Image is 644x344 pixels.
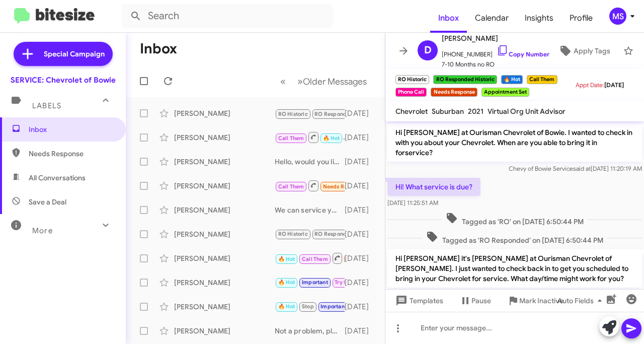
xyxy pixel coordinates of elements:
[302,256,328,262] span: Call Them
[174,132,275,143] div: [PERSON_NAME]
[501,75,523,84] small: 🔥 Hot
[432,107,464,116] span: Suburban
[345,132,377,143] div: [DATE]
[387,199,438,207] span: [DATE] 11:25:51 AM
[467,4,517,33] a: Calendar
[174,278,275,288] div: [PERSON_NAME]
[345,181,377,191] div: [DATE]
[519,292,563,310] span: Mark Inactive
[431,88,477,97] small: Needs Response
[345,205,377,215] div: [DATE]
[275,326,345,336] div: Not a problem, please keep in mind Chevy Recommends an oil change to be done at least yearly if y...
[549,42,618,60] button: Apply Tags
[424,42,432,58] span: D
[278,111,308,117] span: RO Historic
[499,292,572,310] button: Mark Inactive
[275,157,345,167] div: Hello, would you like to schedule for service?
[280,75,286,88] span: «
[442,32,549,44] span: [PERSON_NAME]
[275,301,345,312] div: Yes! I'll be there! Thank you.
[174,181,275,191] div: [PERSON_NAME]
[345,108,377,118] div: [DATE]
[314,111,375,117] span: RO Responded Historic
[29,173,86,183] span: All Conversations
[275,131,345,144] div: [PERSON_NAME]. [PERSON_NAME] here at Ourisman Chevrolet Service. I just left a voicemail. Feel fr...
[345,253,377,263] div: [DATE]
[174,253,275,263] div: [PERSON_NAME]
[451,292,499,310] button: Pause
[468,107,484,116] span: 2021
[275,71,373,92] nav: Page navigation example
[393,292,443,310] span: Templates
[509,165,642,172] span: Chevy of Bowie Service [DATE] 11:20:19 AM
[430,4,467,33] a: Inbox
[387,178,480,196] p: Hi! What service is due?
[297,75,303,88] span: »
[174,326,275,336] div: [PERSON_NAME]
[557,292,606,310] span: Auto Fields
[395,88,427,97] small: Phone Call
[275,228,345,240] div: Is this under my warranty or will I have to pay
[395,75,429,84] small: RO Historic
[174,205,275,215] div: [PERSON_NAME]
[29,149,114,159] span: Needs Response
[573,165,591,172] span: said at
[549,292,614,310] button: Auto Fields
[604,81,624,89] span: [DATE]
[497,50,549,58] a: Copy Number
[278,183,304,190] span: Call Them
[323,135,340,142] span: 🔥 Hot
[517,4,561,33] a: Insights
[278,231,308,237] span: RO Historic
[32,226,53,235] span: More
[320,303,347,310] span: Important
[323,183,366,190] span: Needs Response
[11,75,116,85] div: SERVICE: Chevrolet of Bowie
[395,107,428,116] span: Chevrolet
[302,279,328,286] span: Important
[609,8,626,25] div: MS
[385,292,451,310] button: Templates
[387,249,642,288] p: Hi [PERSON_NAME] it's [PERSON_NAME] at Ourisman Chevrolet of [PERSON_NAME]. I just wanted to chec...
[387,123,642,162] p: Hi [PERSON_NAME] at Ourisman Chevrolet of Bowie. I wanted to check in with you about your Chevrol...
[275,179,345,192] div: Inbound Call
[303,76,367,87] span: Older Messages
[275,107,345,119] div: OK, thank you. I called and they already scheduled it for [DATE] at 11.
[291,71,373,92] button: Next
[278,303,295,310] span: 🔥 Hot
[278,135,304,142] span: Call Them
[442,44,549,59] span: [PHONE_NUMBER]
[422,231,607,245] span: Tagged as 'RO Responded' on [DATE] 6:50:44 PM
[275,252,345,264] div: Inbound Call
[345,326,377,336] div: [DATE]
[345,278,377,288] div: [DATE]
[574,42,610,60] span: Apply Tags
[561,4,601,33] a: Profile
[29,197,66,207] span: Save a Deal
[433,75,497,84] small: RO Responded Historic
[335,279,364,286] span: Try Pausing
[275,205,345,215] div: We can service your vehicle. Are you asking about financing to purchase?
[471,292,491,310] span: Pause
[488,107,566,116] span: Virtual Org Unit Advisor
[601,8,633,25] button: MS
[481,88,529,97] small: Appointment Set
[345,229,377,239] div: [DATE]
[278,279,295,286] span: 🔥 Hot
[274,71,292,92] button: Previous
[14,42,113,66] a: Special Campaign
[174,229,275,239] div: [PERSON_NAME]
[278,256,295,262] span: 🔥 Hot
[302,303,314,310] span: Stop
[442,59,549,70] span: 7-10 Months no RO
[122,4,333,28] input: Search
[442,212,588,227] span: Tagged as 'RO' on [DATE] 6:50:44 PM
[527,75,557,84] small: Call Them
[140,41,177,57] h1: Inbox
[174,302,275,312] div: [PERSON_NAME]
[275,277,345,288] div: Thank you for your help! I appreciate it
